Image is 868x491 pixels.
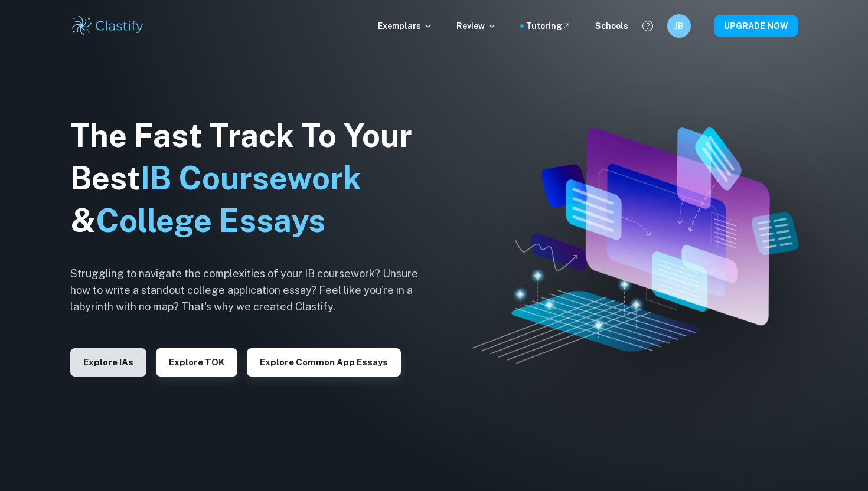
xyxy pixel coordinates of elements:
a: Explore Common App essays [247,356,401,367]
button: Explore TOK [156,348,237,377]
button: JB [667,14,691,38]
img: Clastify hero [472,127,798,363]
button: UPGRADE NOW [714,15,798,37]
img: Clastify logo [70,14,145,38]
a: Schools [595,19,628,32]
button: Explore IAs [70,348,146,377]
a: Explore TOK [156,356,237,367]
a: Explore IAs [70,356,146,367]
button: Explore Common App essays [247,348,401,377]
h6: Struggling to navigate the complexities of your IB coursework? Unsure how to write a standout col... [70,266,436,315]
span: IB Coursework [141,159,361,197]
h1: The Fast Track To Your Best & [70,114,436,242]
span: College Essays [96,202,325,239]
p: Review [456,19,497,32]
a: Tutoring [526,19,572,32]
h6: JB [673,19,686,32]
button: Help and Feedback [638,16,658,36]
p: Exemplars [378,19,433,32]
